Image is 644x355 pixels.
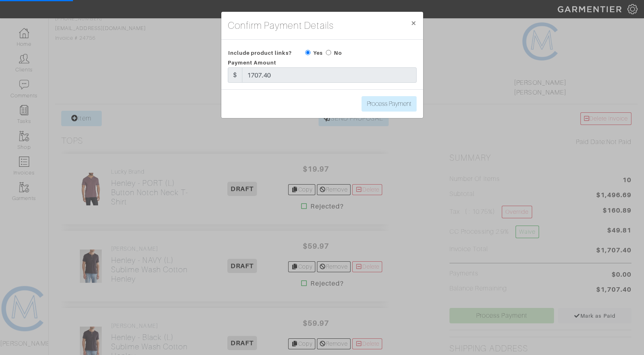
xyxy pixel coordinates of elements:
span: × [411,17,417,28]
span: Payment Amount [228,60,277,66]
input: Process Payment [362,96,417,112]
h4: Confirm Payment Details [228,18,334,33]
span: Include product links? [228,47,292,59]
div: $ [228,67,242,83]
label: Yes [313,49,323,57]
label: No [334,49,342,57]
